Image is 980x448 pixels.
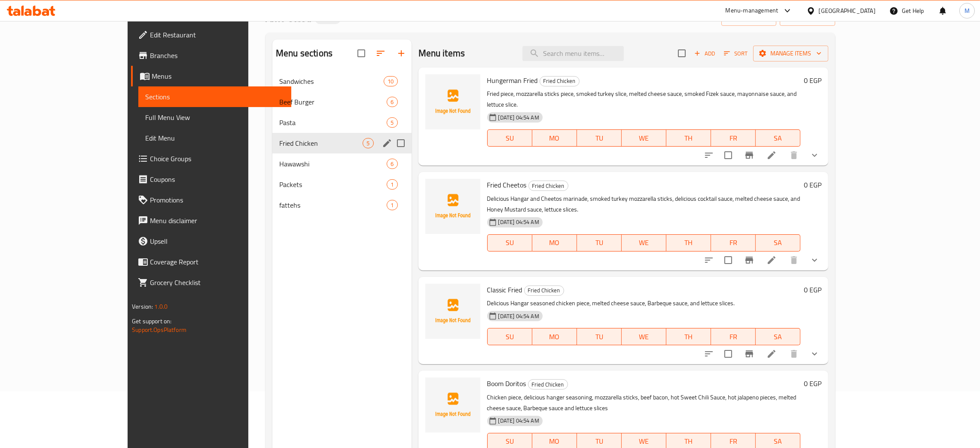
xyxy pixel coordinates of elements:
[726,6,779,16] div: Menu-management
[699,344,719,364] button: sort-choices
[131,148,291,169] a: Choice Groups
[766,349,777,359] a: Edit menu item
[529,181,568,191] span: Fried Chicken
[387,200,397,210] div: items
[487,89,800,110] p: Fried piece, mozzarella sticks piece, smoked turkey slice, melted cheese sauce, smoked Fizek sauc...
[528,181,568,191] div: Fried Chicken
[719,251,737,269] span: Select to update
[524,285,564,296] div: Fried Chicken
[670,435,708,448] span: TH
[487,328,532,345] button: SU
[279,200,387,210] div: fattehs
[272,71,411,92] div: Sandwiches10
[739,344,760,364] button: Branch-specific-item
[384,77,397,86] span: 10
[145,92,284,102] span: Sections
[718,47,753,60] span: Sort items
[150,195,284,205] span: Promotions
[154,301,168,312] span: 1.0.0
[381,137,394,150] button: edit
[714,435,752,448] span: FR
[387,119,397,127] span: 5
[784,344,804,364] button: delete
[532,234,577,252] button: MO
[279,76,384,86] div: Sandwiches
[279,179,387,190] span: Packets
[719,345,737,363] span: Select to update
[145,112,284,123] span: Full Menu View
[387,97,397,107] div: items
[714,236,752,249] span: FR
[691,47,718,60] button: Add
[131,252,291,272] a: Coverage Report
[577,129,622,147] button: TU
[495,312,543,320] span: [DATE] 04:54 AM
[487,234,532,252] button: SU
[622,129,666,147] button: WE
[387,160,397,168] span: 6
[131,169,291,190] a: Coupons
[756,234,800,252] button: SA
[138,128,291,148] a: Edit Menu
[131,25,291,45] a: Edit Restaurant
[719,146,737,164] span: Select to update
[804,284,821,296] h6: 0 EGP
[487,193,800,215] p: Delicious Hangar and Cheetos marinade, smoked turkey mozzarella sticks, delicious cocktail sauce,...
[276,47,333,60] h2: Menu sections
[138,86,291,107] a: Sections
[711,234,756,252] button: FR
[536,435,574,448] span: MO
[487,129,532,147] button: SU
[760,48,821,59] span: Manage items
[487,377,526,390] span: Boom Doritos
[965,6,970,15] span: M
[279,97,387,107] span: Beef Burger
[131,231,291,252] a: Upsell
[150,236,284,246] span: Upsell
[580,435,618,448] span: TU
[580,331,618,343] span: TU
[495,417,543,425] span: [DATE] 04:54 AM
[279,138,363,148] span: Fried Chicken
[809,349,820,359] svg: Show Choices
[766,150,777,160] a: Edit menu item
[536,331,574,343] span: MO
[670,132,708,144] span: TH
[487,298,800,309] p: Delicious Hangar seasoned chicken piece, melted cheese sauce, Barbeque sauce, and lettuce slices.
[622,234,666,252] button: WE
[279,117,387,128] span: Pasta
[491,236,529,249] span: SU
[580,236,618,249] span: TU
[759,132,797,144] span: SA
[759,236,797,249] span: SA
[272,174,411,195] div: Packets1
[272,133,411,153] div: Fried Chicken5edit
[352,44,370,62] span: Select all sections
[131,45,291,66] a: Branches
[673,44,691,62] span: Select section
[491,331,529,343] span: SU
[131,190,291,210] a: Promotions
[670,331,708,343] span: TH
[487,392,800,414] p: Chicken piece, delicious hanger seasoning, mozzarella sticks, beef bacon, hot Sweet Chili Sauce, ...
[532,129,577,147] button: MO
[691,47,718,60] span: Add item
[387,117,397,128] div: items
[759,435,797,448] span: SA
[145,133,284,143] span: Edit Menu
[577,234,622,252] button: TU
[131,272,291,293] a: Grocery Checklist
[132,301,153,312] span: Version:
[487,283,522,296] span: Classic Fried
[739,145,760,166] button: Branch-specific-item
[809,255,820,265] svg: Show Choices
[625,435,663,448] span: WE
[809,150,820,160] svg: Show Choices
[384,76,397,86] div: items
[625,132,663,144] span: WE
[540,76,580,86] div: Fried Chicken
[150,277,284,288] span: Grocery Checklist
